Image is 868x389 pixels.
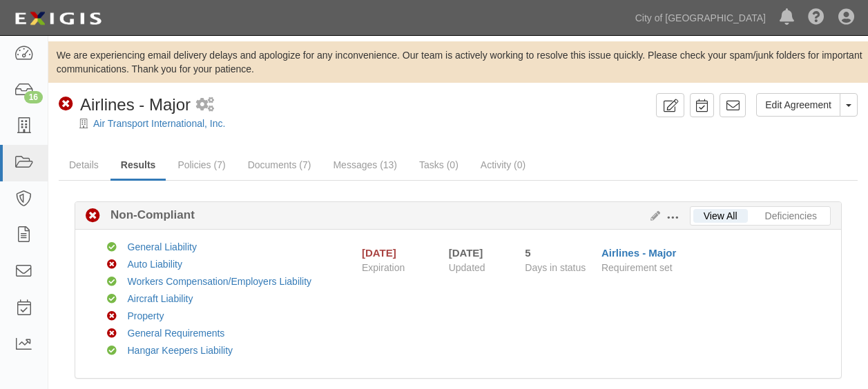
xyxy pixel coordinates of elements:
a: Messages (13) [322,151,407,179]
a: General Liability [128,241,197,252]
a: Air Transport International, Inc. [93,118,225,129]
i: Non-Compliant [59,97,73,112]
i: 2 scheduled workflows [196,98,214,112]
span: Days in status [525,262,586,273]
a: Aircraft Liability [128,293,193,304]
i: Compliant [107,243,117,252]
i: Non-Compliant [107,329,117,339]
b: Non-Compliant [100,207,195,223]
div: We are experiencing email delivery delays and apologize for any inconvenience. Our team is active... [48,48,868,76]
a: Deficiencies [755,209,827,223]
span: Expiration [362,261,438,275]
div: [DATE] [449,246,505,260]
a: Details [59,151,109,179]
i: Compliant [107,295,117,304]
a: Documents (7) [238,151,322,179]
i: Compliant [107,346,117,356]
img: logo-5460c22ac91f19d4615b14bd174203de0afe785f0fc80cf4dbbc73dc1793850b.png [10,6,106,31]
div: [DATE] [362,246,396,260]
i: Non-Compliant [86,209,100,223]
div: 16 [24,91,43,103]
a: Edit Agreement [756,93,840,117]
span: Airlines - Major [80,95,191,114]
span: Requirement set [601,262,673,273]
div: Airlines - Major [59,93,191,117]
a: Policies (7) [167,151,235,179]
i: Non-Compliant [107,260,117,270]
a: Airlines - Major [601,247,676,259]
a: General Requirements [128,328,225,339]
a: Auto Liability [128,259,182,270]
a: City of [GEOGRAPHIC_DATA] [628,4,773,32]
a: Tasks (0) [409,151,469,179]
a: Property [128,310,164,321]
a: Hangar Keepers Liability [128,345,233,356]
a: View All [693,209,748,223]
i: Non-Compliant [107,312,117,321]
a: Activity (0) [470,151,536,179]
a: Workers Compensation/Employers Liability [128,276,312,287]
i: Compliant [107,277,117,287]
div: Since 08/15/2025 [525,246,591,260]
a: Results [110,151,166,181]
i: Help Center - Complianz [808,10,824,26]
span: Updated [449,262,485,273]
a: Edit Results [645,210,660,221]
